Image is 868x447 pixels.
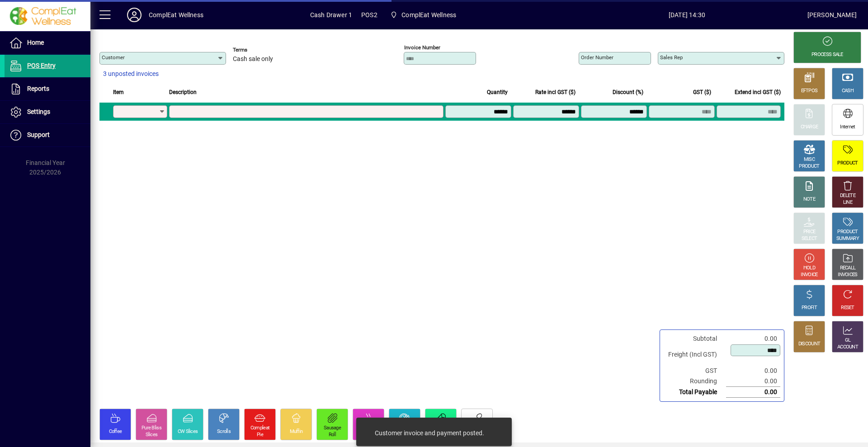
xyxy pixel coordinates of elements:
span: ComplEat Wellness [387,7,460,23]
span: Description [169,87,197,97]
a: Support [5,124,90,146]
div: ComplEat Wellness [149,8,203,22]
div: INVOICES [838,272,857,278]
mat-label: Customer [102,54,125,61]
div: Compleat [250,425,269,432]
span: GST ($) [693,87,711,97]
div: Sausage [324,425,341,432]
td: Subtotal [664,334,726,344]
button: 3 unposted invoices [99,66,162,82]
td: Total Payable [664,387,726,398]
div: PROFIT [802,305,817,311]
div: Slices [146,432,158,438]
div: [PERSON_NAME] [807,8,857,22]
a: Settings [5,101,90,123]
a: Reports [5,78,90,100]
span: Cash Drawer 1 [310,8,352,22]
div: CHARGE [801,124,818,131]
span: Rate incl GST ($) [535,87,576,97]
span: Discount (%) [613,87,643,97]
button: Profile [120,7,149,23]
span: Cash sale only [233,56,273,63]
span: Extend incl GST ($) [735,87,781,97]
div: HOLD [803,265,815,272]
div: Customer invoice and payment posted. [375,428,484,438]
div: RECALL [840,265,856,272]
div: Muffin [290,428,303,435]
div: ACCOUNT [837,344,858,351]
div: PRODUCT [799,163,819,170]
div: Pie [257,432,263,438]
span: ComplEat Wellness [401,8,456,22]
a: Home [5,32,90,54]
td: 0.00 [726,376,780,387]
span: Support [27,131,50,138]
div: LINE [843,199,852,206]
div: DELETE [840,193,855,199]
span: Reports [27,85,49,92]
td: GST [664,366,726,376]
td: 0.00 [726,334,780,344]
div: MISC [804,156,815,163]
div: RESET [841,305,854,311]
div: PRODUCT [837,229,858,235]
td: Freight (Incl GST) [664,344,726,366]
div: DISCOUNT [798,341,820,348]
td: 0.00 [726,387,780,398]
div: Internet [840,124,855,131]
div: EFTPOS [801,88,818,94]
span: 3 unposted invoices [103,69,159,79]
td: 0.00 [726,366,780,376]
span: Home [27,39,44,46]
div: Scrolls [217,428,231,435]
span: [DATE] 14:30 [566,8,807,22]
div: PRODUCT [837,160,858,167]
div: GL [845,337,851,344]
div: PROCESS SALE [811,52,843,58]
span: POS2 [361,8,377,22]
div: Roll [329,432,336,438]
span: Settings [27,108,50,115]
mat-label: Sales rep [660,54,683,61]
span: Terms [233,47,287,53]
mat-label: Invoice number [404,44,440,51]
div: Pure Bliss [142,425,161,432]
div: SELECT [802,235,817,242]
td: Rounding [664,376,726,387]
span: Item [113,87,124,97]
div: NOTE [803,196,815,203]
span: POS Entry [27,62,56,69]
div: CASH [842,88,854,94]
div: SUMMARY [836,235,859,242]
div: Coffee [109,428,122,435]
div: PRICE [803,229,816,235]
mat-label: Order number [581,54,613,61]
div: INVOICE [801,272,817,278]
span: Quantity [487,87,508,97]
div: CW Slices [178,428,198,435]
